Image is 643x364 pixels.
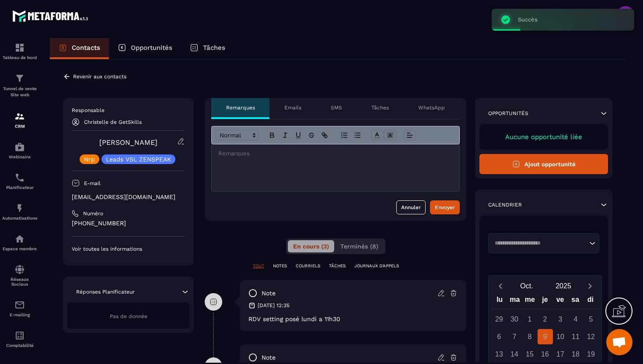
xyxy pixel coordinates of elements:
[507,346,522,362] div: 14
[2,293,37,324] a: emailemailE-mailing
[522,294,538,309] div: me
[72,245,185,252] p: Voir toutes les informations
[2,166,37,196] a: schedulerschedulerPlanificateur
[492,239,587,248] input: Search for option
[72,44,100,52] p: Contacts
[84,156,95,162] p: Nrp
[203,44,225,52] p: Tâches
[522,346,538,362] div: 15
[14,42,25,53] img: formation
[253,263,264,269] p: TOUT
[2,86,37,98] p: Tunnel de vente Site web
[568,311,584,327] div: 4
[14,203,25,213] img: automations
[329,263,346,269] p: TÂCHES
[545,278,582,294] button: Open years overlay
[2,343,37,348] p: Comptabilité
[522,329,538,344] div: 8
[2,216,37,220] p: Automatisations
[2,55,37,60] p: Tableau de bord
[110,313,147,319] span: Pas de donnée
[2,36,37,66] a: formationformationTableau de bord
[371,104,389,111] p: Tâches
[584,346,599,362] div: 19
[538,329,553,344] div: 9
[262,289,276,297] p: note
[492,346,507,362] div: 13
[2,185,37,190] p: Planificateur
[584,311,599,327] div: 5
[553,311,568,327] div: 3
[488,233,599,253] div: Search for option
[296,263,320,269] p: COURRIELS
[538,294,553,309] div: je
[2,227,37,258] a: automationsautomationsEspace membre
[553,329,568,344] div: 10
[293,243,329,250] span: En cours (3)
[331,104,342,111] p: SMS
[582,280,598,292] button: Next month
[2,324,37,354] a: accountantaccountantComptabilité
[492,311,507,327] div: 29
[507,329,522,344] div: 7
[181,38,234,59] a: Tâches
[50,38,109,59] a: Contacts
[109,38,181,59] a: Opportunités
[430,200,460,214] button: Envoyer
[84,119,142,125] p: Christelle de GetSkills
[84,180,101,187] p: E-mail
[14,73,25,84] img: formation
[14,234,25,244] img: automations
[76,288,135,295] p: Réponses Planificateur
[99,138,157,147] a: [PERSON_NAME]
[262,353,276,362] p: note
[583,294,598,309] div: di
[14,300,25,310] img: email
[12,8,91,24] img: logo
[335,240,384,252] button: Terminés (8)
[552,294,568,309] div: ve
[83,210,103,217] p: Numéro
[284,104,301,111] p: Emails
[2,135,37,166] a: automationsautomationsWebinaire
[72,193,185,201] p: [EMAIL_ADDRESS][DOMAIN_NAME]
[354,263,399,269] p: JOURNAUX D'APPELS
[418,104,445,111] p: WhatsApp
[14,330,25,341] img: accountant
[435,203,455,212] div: Envoyer
[538,346,553,362] div: 16
[72,219,185,227] p: [PHONE_NUMBER]
[2,154,37,159] p: Webinaire
[584,329,599,344] div: 12
[2,312,37,317] p: E-mailing
[2,66,37,105] a: formationformationTunnel de vente Site web
[2,246,37,251] p: Espace membre
[106,156,171,162] p: Leads VSL ZENSPEAK
[488,110,528,117] p: Opportunités
[507,311,522,327] div: 30
[488,133,599,141] p: Aucune opportunité liée
[131,44,172,52] p: Opportunités
[488,201,522,208] p: Calendrier
[538,311,553,327] div: 2
[492,280,508,292] button: Previous month
[14,111,25,122] img: formation
[226,104,255,111] p: Remarques
[258,302,290,309] p: [DATE] 12:35
[248,315,458,322] p: RDV setting posé lundi a 11h30
[568,329,584,344] div: 11
[606,329,633,355] div: Ouvrir le chat
[396,200,426,214] button: Annuler
[72,107,185,114] p: Responsable
[2,258,37,293] a: social-networksocial-networkRéseaux Sociaux
[2,196,37,227] a: automationsautomationsAutomatisations
[508,278,545,294] button: Open months overlay
[507,294,523,309] div: ma
[273,263,287,269] p: NOTES
[2,124,37,129] p: CRM
[479,154,608,174] button: Ajout opportunité
[14,142,25,152] img: automations
[553,346,568,362] div: 17
[340,243,378,250] span: Terminés (8)
[568,346,584,362] div: 18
